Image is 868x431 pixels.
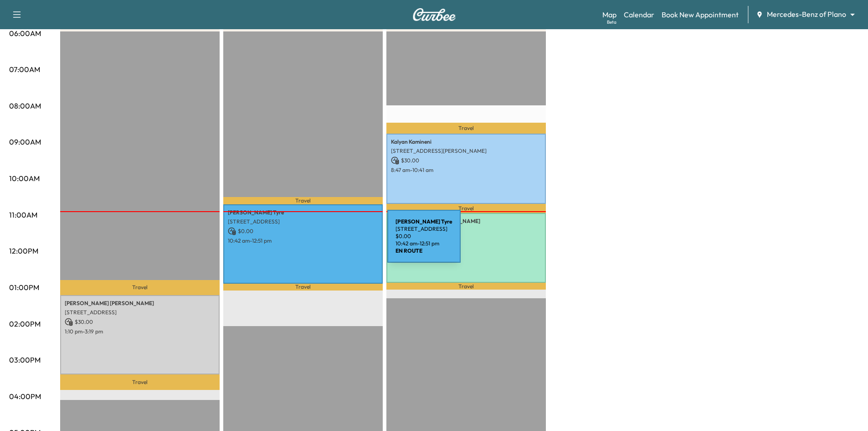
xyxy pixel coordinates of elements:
p: 1:10 pm - 3:19 pm [65,328,215,335]
p: [PERSON_NAME] [PERSON_NAME] [391,218,541,225]
p: 10:00AM [9,173,40,184]
p: Travel [386,283,546,290]
a: MapBeta [602,9,616,20]
p: Travel [60,374,220,390]
p: [STREET_ADDRESS] [65,309,215,316]
p: 02:00PM [9,318,41,329]
p: 04:00PM [9,391,41,402]
div: Beta [607,19,616,26]
span: Mercedes-Benz of Plano [767,9,846,20]
p: [PERSON_NAME] [PERSON_NAME] [65,300,215,307]
p: $ 30.00 [391,156,541,165]
p: Kalyan Kamineni [391,138,541,145]
p: Travel [386,204,546,213]
p: 10:42 am - 12:51 pm [228,237,378,244]
p: 07:00AM [9,64,40,75]
p: [STREET_ADDRESS][PERSON_NAME] [391,147,541,155]
img: Curbee Logo [412,8,456,21]
p: Travel [223,284,383,291]
p: 10:56 am - 12:50 pm [391,246,541,253]
p: Travel [223,197,383,204]
p: 08:00AM [9,100,41,111]
p: 09:00AM [9,136,41,147]
p: 03:00PM [9,354,41,365]
p: [STREET_ADDRESS] [391,227,541,234]
p: 11:00AM [9,209,37,220]
p: [STREET_ADDRESS] [228,218,378,225]
p: 06:00AM [9,28,41,39]
a: Calendar [624,9,654,20]
p: 01:00PM [9,282,39,293]
p: 8:47 am - 10:41 am [391,166,541,174]
a: Book New Appointment [662,9,739,20]
p: $ 0.00 [228,227,378,235]
p: $ 0.00 [391,236,541,244]
p: 12:00PM [9,245,38,256]
p: $ 30.00 [65,318,215,326]
p: Travel [386,123,546,134]
p: [PERSON_NAME] Tyre [228,209,378,216]
p: Travel [60,280,220,296]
